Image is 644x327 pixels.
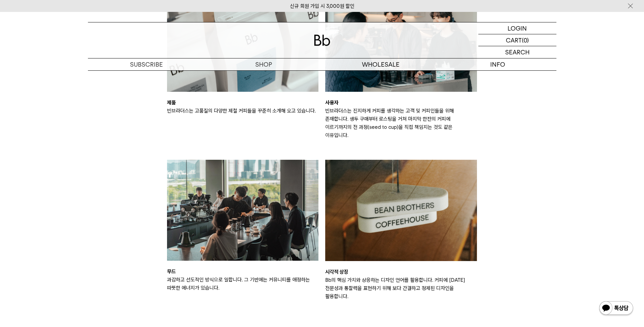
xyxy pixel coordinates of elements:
p: 제품 [167,99,319,107]
img: 로고 [314,35,330,46]
p: Bb의 핵심 가치와 상응하는 디자인 언어를 활용합니다. 커피에 [DATE] 전문성과 통찰력을 표현하기 위해 보다 간결하고 정제된 디자인을 활용합니다. [325,276,477,300]
p: (0) [522,34,529,46]
p: 시각적 상징 [325,268,477,276]
img: 카카오톡 채널 1:1 채팅 버튼 [599,300,634,317]
a: CART (0) [478,34,556,46]
p: SEARCH [505,46,530,58]
p: 사용자 [325,99,477,107]
p: 과감하고 선도적인 방식으로 일합니다. 그 기반에는 커뮤니티를 애정하는 따뜻한 에너지가 있습니다. [167,276,319,292]
a: SUBSCRIBE [88,58,205,70]
p: CART [506,34,522,46]
a: LOGIN [478,22,556,34]
a: 신규 회원 가입 시 3,000원 할인 [290,3,354,9]
p: 무드 [167,268,319,276]
p: WHOLESALE [322,58,439,70]
a: SHOP [205,58,322,70]
p: 빈브라더스는 고품질의 다양한 제철 커피들을 꾸준히 소개해 오고 있습니다. [167,107,319,115]
p: INFO [439,58,556,70]
p: 빈브라더스는 진지하게 커피를 생각하는 고객 및 커피인들을 위해 존재합니다. 생두 구매부터 로스팅을 거쳐 마지막 한잔의 커피에 이르기까지의 전 과정(seed to cup)을 직... [325,107,477,139]
p: LOGIN [508,22,527,34]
